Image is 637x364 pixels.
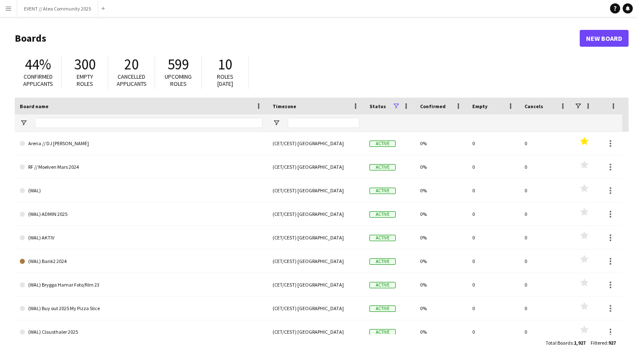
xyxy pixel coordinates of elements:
[519,179,572,202] div: 0
[415,179,467,202] div: 0%
[546,335,586,351] div: :
[519,226,572,249] div: 0
[519,273,572,296] div: 0
[369,188,396,194] span: Active
[591,335,616,351] div: :
[20,103,48,109] span: Board name
[20,320,262,344] a: (WAL) Clausthaler 2025
[20,132,262,155] a: Arena // DJ [PERSON_NAME]
[20,250,262,273] a: (WAL) Bank2 2024
[467,155,519,178] div: 0
[369,141,396,147] span: Active
[415,273,467,296] div: 0%
[467,320,519,343] div: 0
[369,164,396,170] span: Active
[420,103,446,109] span: Confirmed
[608,340,616,346] span: 927
[165,73,192,88] span: Upcoming roles
[268,132,364,155] div: (CET/CEST) [GEOGRAPHIC_DATA]
[369,282,396,288] span: Active
[519,297,572,320] div: 0
[369,235,396,241] span: Active
[467,226,519,249] div: 0
[273,119,280,127] button: Open Filter Menu
[580,30,629,47] a: New Board
[268,250,364,273] div: (CET/CEST) [GEOGRAPHIC_DATA]
[268,320,364,343] div: (CET/CEST) [GEOGRAPHIC_DATA]
[369,258,396,265] span: Active
[519,202,572,226] div: 0
[369,211,396,218] span: Active
[467,273,519,296] div: 0
[15,32,580,45] h1: Boards
[74,55,96,74] span: 300
[268,155,364,178] div: (CET/CEST) [GEOGRAPHIC_DATA]
[369,329,396,335] span: Active
[574,340,586,346] span: 1,927
[467,250,519,273] div: 0
[20,119,27,127] button: Open Filter Menu
[268,202,364,226] div: (CET/CEST) [GEOGRAPHIC_DATA]
[472,103,487,109] span: Empty
[20,179,262,202] a: (WAL)
[519,250,572,273] div: 0
[268,273,364,296] div: (CET/CEST) [GEOGRAPHIC_DATA]
[415,202,467,226] div: 0%
[218,55,232,74] span: 10
[467,202,519,226] div: 0
[369,103,386,109] span: Status
[168,55,189,74] span: 599
[20,226,262,250] a: (WAL) AKTIV
[20,202,262,226] a: (WAL) ADMIN 2025
[25,55,51,74] span: 44%
[77,73,93,88] span: Empty roles
[591,340,607,346] span: Filtered
[217,73,233,88] span: Roles [DATE]
[415,250,467,273] div: 0%
[467,297,519,320] div: 0
[20,297,262,320] a: (WAL) Buy out 2025 My Pizza Slice
[519,132,572,155] div: 0
[467,132,519,155] div: 0
[20,273,262,297] a: (WAL) Brygga Hamar Foto/film 23
[288,118,359,128] input: Timezone Filter Input
[467,179,519,202] div: 0
[519,155,572,178] div: 0
[17,0,98,17] button: EVENT // Atea Community 2025
[415,226,467,249] div: 0%
[415,320,467,343] div: 0%
[268,179,364,202] div: (CET/CEST) [GEOGRAPHIC_DATA]
[415,297,467,320] div: 0%
[268,226,364,249] div: (CET/CEST) [GEOGRAPHIC_DATA]
[415,132,467,155] div: 0%
[268,297,364,320] div: (CET/CEST) [GEOGRAPHIC_DATA]
[546,340,573,346] span: Total Boards
[20,155,262,179] a: RF // Moelven Mars 2024
[519,320,572,343] div: 0
[35,118,262,128] input: Board name Filter Input
[117,73,147,88] span: Cancelled applicants
[273,103,296,109] span: Timezone
[415,155,467,178] div: 0%
[525,103,543,109] span: Cancels
[369,306,396,312] span: Active
[23,73,53,88] span: Confirmed applicants
[124,55,139,74] span: 20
